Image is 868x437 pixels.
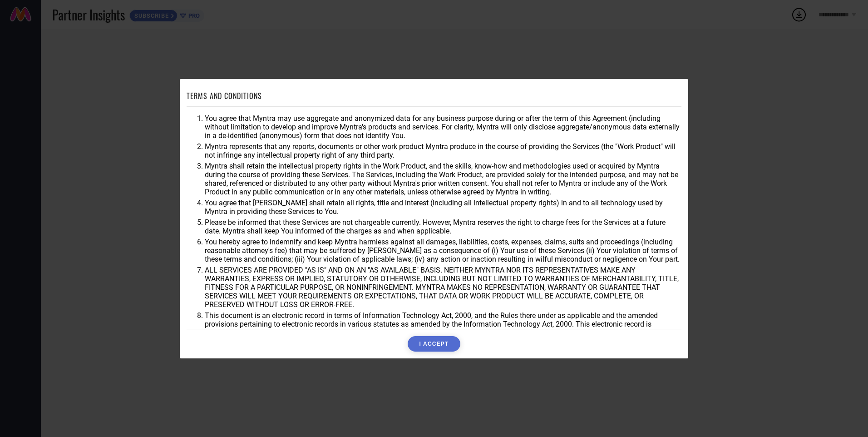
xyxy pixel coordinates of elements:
[205,199,681,216] li: You agree that [PERSON_NAME] shall retain all rights, title and interest (including all intellect...
[205,266,681,309] li: ALL SERVICES ARE PROVIDED "AS IS" AND ON AN "AS AVAILABLE" BASIS. NEITHER MYNTRA NOR ITS REPRESEN...
[408,336,460,352] button: I ACCEPT
[205,218,681,235] li: Please be informed that these Services are not chargeable currently. However, Myntra reserves the...
[205,162,681,196] li: Myntra shall retain the intellectual property rights in the Work Product, and the skills, know-ho...
[205,238,681,263] li: You hereby agree to indemnify and keep Myntra harmless against all damages, liabilities, costs, e...
[205,114,681,140] li: You agree that Myntra may use aggregate and anonymized data for any business purpose during or af...
[187,90,262,101] h1: TERMS AND CONDITIONS
[205,311,681,337] li: This document is an electronic record in terms of Information Technology Act, 2000, and the Rules...
[205,142,681,159] li: Myntra represents that any reports, documents or other work product Myntra produce in the course ...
